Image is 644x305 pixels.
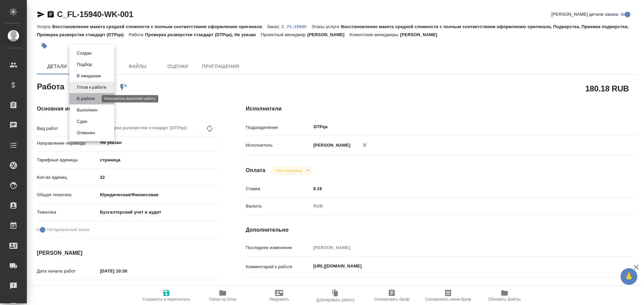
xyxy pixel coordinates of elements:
[75,61,94,68] button: Подбор
[75,106,99,114] button: Выполнен
[75,50,94,57] button: Создан
[75,95,97,102] button: В работе
[75,118,89,125] button: Сдан
[75,72,103,80] button: В ожидании
[75,84,108,91] button: Готов к работе
[75,129,97,137] button: Отменен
